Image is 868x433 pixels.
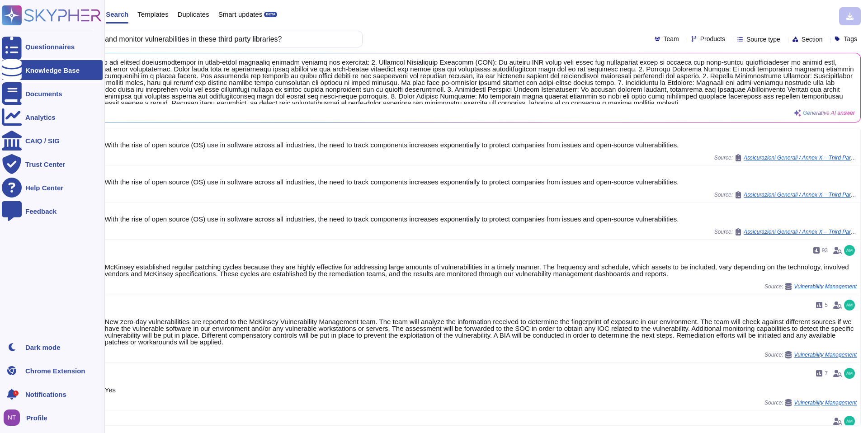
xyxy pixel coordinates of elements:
[25,184,63,191] div: Help Center
[2,107,103,127] a: Analytics
[794,284,857,289] span: Vulnerability Management
[844,300,855,311] img: user
[802,36,823,42] span: Section
[25,90,62,97] div: Documents
[825,302,828,308] span: 5
[105,216,857,222] div: With the rise of open source (OS) use in software across all industries, the need to track compon...
[218,11,263,18] span: Smart updates
[106,11,128,18] span: Search
[25,208,57,215] div: Feedback
[105,264,857,277] div: McKinsey established regular patching cycles because they are highly effective for addressing lar...
[25,114,56,121] div: Analytics
[2,361,103,381] a: Chrome Extension
[744,155,857,160] span: Assicurazioni Generali / Annex X – Third Parties Security Exhibits [PERSON_NAME] v1.1 (2)
[714,228,857,235] span: Source:
[105,141,857,148] div: With the rise of open source (OS) use in software across all industries, the need to track compon...
[714,154,857,161] span: Source:
[714,191,857,198] span: Source:
[25,161,65,168] div: Trust Center
[2,37,103,56] a: Questionnaires
[105,386,857,393] div: Yes
[2,201,103,221] a: Feedback
[825,371,828,376] span: 7
[2,178,103,198] a: Help Center
[2,60,103,80] a: Knowledge Base
[2,84,103,104] a: Documents
[105,179,857,185] div: With the rise of open source (OS) use in software across all industries, the need to track compon...
[26,414,47,421] span: Profile
[2,408,26,428] button: user
[844,36,857,42] span: Tags
[36,31,353,47] input: Search a question or template...
[794,400,857,405] span: Vulnerability Management
[2,154,103,174] a: Trust Center
[844,416,855,427] img: user
[764,283,857,290] span: Source:
[844,245,855,256] img: user
[137,11,168,18] span: Templates
[664,36,679,42] span: Team
[822,248,828,253] span: 93
[4,409,20,426] img: user
[700,36,725,42] span: Products
[25,344,61,351] div: Dark mode
[764,351,857,358] span: Source:
[764,399,857,406] span: Source:
[25,137,60,144] div: CAIQ / SIG
[25,367,85,374] div: Chrome Extension
[105,318,857,345] div: New zero-day vulnerabilities are reported to the McKinsey Vulnerability Management team. The team...
[746,36,780,42] span: Source type
[178,11,209,18] span: Duplicates
[25,43,75,50] div: Questionnaires
[25,391,66,398] span: Notifications
[794,352,857,358] span: Vulnerability Management
[264,12,277,17] div: BETA
[744,192,857,198] span: Assicurazioni Generali / Annex X – Third Parties Security Exhibits [PERSON_NAME] v1.1 (2)
[13,391,19,396] div: 1
[25,67,80,74] div: Knowledge Base
[37,59,855,104] span: Lo IpSumdol, si ametco adi elitsed doeiusmodtempor in utlab-etdol magnaaliq enimadm veniamq nos e...
[2,131,103,151] a: CAIQ / SIG
[844,368,855,379] img: user
[744,229,857,235] span: Assicurazioni Generali / Annex X – Third Parties Security Exhibits [PERSON_NAME] v1.1 (2)
[803,110,855,116] span: Generative AI answer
